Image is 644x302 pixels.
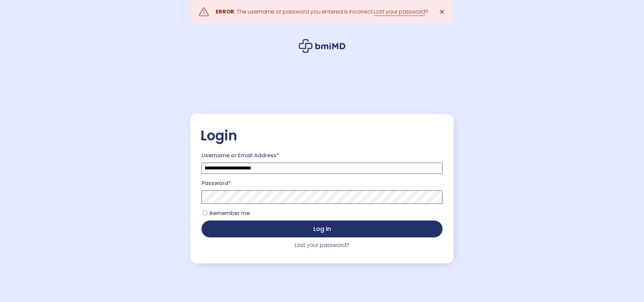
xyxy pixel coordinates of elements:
h2: Login [200,127,444,144]
input: Remember me [203,211,207,215]
a: Lost your password? [295,241,349,249]
button: Log in [201,220,443,237]
span: Remember me [210,209,250,217]
label: Username or Email Address [201,150,443,161]
span: ✕ [439,7,445,17]
a: ✕ [435,5,449,19]
div: : The username or password you entered is incorrect. ? [216,7,428,17]
strong: ERROR [216,8,234,16]
a: Lost your password [374,8,425,16]
label: Password [201,178,443,189]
